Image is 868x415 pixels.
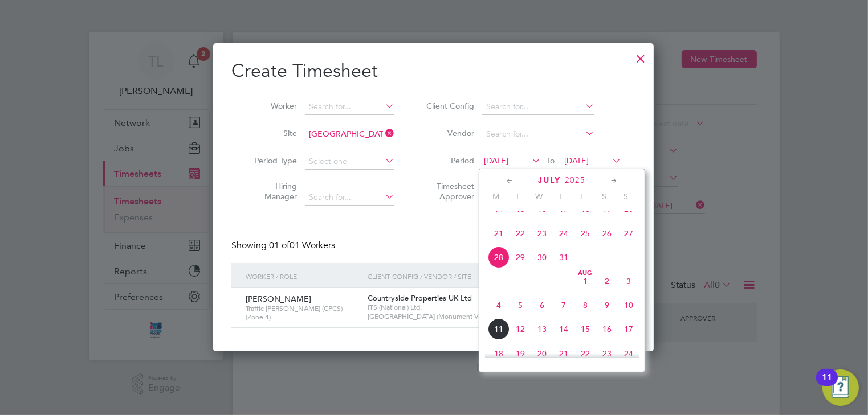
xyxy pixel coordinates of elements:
[246,101,297,111] label: Worker
[484,155,508,166] span: [DATE]
[574,270,596,276] span: Aug
[596,223,618,244] span: 26
[488,223,510,244] span: 21
[305,99,394,115] input: Search for...
[596,270,618,292] span: 2
[368,293,472,303] span: Countryside Properties UK Ltd
[507,191,528,202] span: T
[565,175,585,185] span: 2025
[618,318,639,340] span: 17
[615,191,637,202] span: S
[488,318,510,340] span: 11
[246,304,359,322] span: Traffic [PERSON_NAME] (CPCS) (Zone 4)
[485,191,507,202] span: M
[574,294,596,316] span: 8
[531,318,553,340] span: 13
[531,223,553,244] span: 23
[246,181,297,202] label: Hiring Manager
[553,246,574,268] span: 31
[510,246,531,268] span: 29
[510,223,531,244] span: 22
[531,246,553,268] span: 30
[531,294,553,316] span: 6
[574,343,596,364] span: 22
[482,126,594,142] input: Search for...
[572,191,593,202] span: F
[423,181,474,202] label: Timesheet Approver
[596,318,618,340] span: 16
[510,343,531,364] span: 19
[246,155,297,166] label: Period Type
[488,294,510,316] span: 4
[618,270,639,292] span: 3
[269,240,335,251] span: 01 Workers
[564,155,589,166] span: [DATE]
[618,343,639,364] span: 24
[231,240,337,252] div: Showing
[553,318,574,340] span: 14
[596,343,618,364] span: 23
[593,191,615,202] span: S
[269,240,290,251] span: 01 of
[550,191,572,202] span: T
[574,318,596,340] span: 15
[368,303,545,312] span: ITS (National) Ltd.
[618,223,639,244] span: 27
[553,343,574,364] span: 21
[423,128,474,138] label: Vendor
[488,246,510,268] span: 28
[246,294,311,304] span: [PERSON_NAME]
[538,175,561,185] span: July
[488,343,510,364] span: 18
[618,294,639,316] span: 10
[531,343,553,364] span: 20
[246,128,297,138] label: Site
[822,377,832,392] div: 11
[305,154,394,170] input: Select one
[822,369,859,406] button: Open Resource Center, 11 new notifications
[423,101,474,111] label: Client Config
[528,191,550,202] span: W
[482,99,594,115] input: Search for...
[596,294,618,316] span: 9
[510,294,531,316] span: 5
[368,312,545,321] span: [GEOGRAPHIC_DATA] (Monument View)
[231,59,635,83] h2: Create Timesheet
[574,270,596,292] span: 1
[543,153,558,168] span: To
[553,223,574,244] span: 24
[305,126,394,142] input: Search for...
[305,190,394,206] input: Search for...
[574,223,596,244] span: 25
[243,263,365,289] div: Worker / Role
[423,155,474,166] label: Period
[510,318,531,340] span: 12
[553,294,574,316] span: 7
[365,263,548,289] div: Client Config / Vendor / Site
